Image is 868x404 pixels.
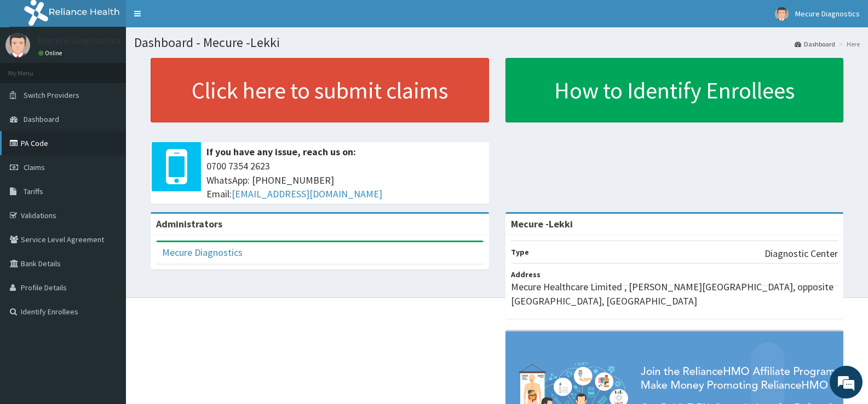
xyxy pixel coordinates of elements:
[511,247,529,257] b: Type
[24,90,79,100] span: Switch Providers
[206,159,484,201] span: 0700 7354 2623 WhatsApp: [PHONE_NUMBER] Email:
[511,218,573,230] strong: Mecure -Lekki
[511,270,541,279] b: Address
[134,36,860,50] h1: Dashboard - Mecure -Lekki
[24,162,45,172] span: Claims
[775,7,789,21] img: User Image
[505,58,844,122] a: How to Identify Enrollees
[795,9,860,19] span: Mecure Diagnostics
[156,218,222,230] b: Administrators
[24,114,59,124] span: Dashboard
[5,33,30,57] img: User Image
[38,49,65,57] a: Online
[232,188,382,200] a: [EMAIL_ADDRESS][DOMAIN_NAME]
[206,145,356,158] b: If you have any issue, reach us on:
[162,246,243,259] a: Mecure Diagnostics
[836,39,860,49] li: Here
[764,247,838,261] p: Diagnostic Center
[24,186,43,196] span: Tariffs
[151,58,489,122] a: Click here to submit claims
[511,280,838,308] p: Mecure Healthcare Limited , [PERSON_NAME][GEOGRAPHIC_DATA], opposite [GEOGRAPHIC_DATA], [GEOGRAPH...
[38,36,121,45] p: Mecure Diagnostics
[795,39,835,49] a: Dashboard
